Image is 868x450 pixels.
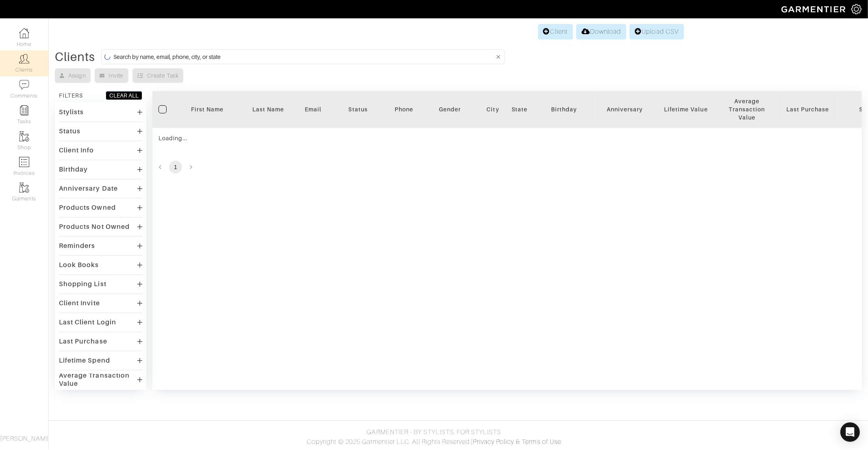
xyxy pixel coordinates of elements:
[420,91,481,128] th: Toggle SortBy
[59,280,106,288] div: Shopping List
[106,91,142,100] button: CLEAR ALL
[601,105,649,113] div: Anniversary
[512,105,527,113] div: State
[777,2,851,16] img: garmentier-logo-header-white-b43fb05a5012e4ada735d5af1a66efaba907eab6374d6393d1fbf88cb4ef424d.png
[59,204,116,212] div: Products Owned
[177,91,238,128] th: Toggle SortBy
[183,105,232,113] div: First Name
[473,438,561,446] a: Privacy Policy & Terms of Use
[19,183,29,193] img: garments-icon-b7da505a4dc4fd61783c78ac3ca0ef83fa9d6f193b1c9dc38574b1d14d53ca28.png
[169,161,182,174] button: page 1
[629,24,684,39] a: Upload CSV
[59,357,110,365] div: Lifetime Spend
[576,24,626,39] a: Download
[19,131,29,141] img: garments-icon-b7da505a4dc4fd61783c78ac3ca0ef83fa9d6f193b1c9dc38574b1d14d53ca28.png
[395,105,413,113] div: Phone
[334,105,382,113] div: Status
[19,157,29,167] img: orders-icon-0abe47150d42831381b5fb84f609e132dff9fe21cb692f30cb5eec754e2cba89.png
[487,105,499,113] div: City
[59,223,130,231] div: Products Not Owned
[19,80,29,90] img: comment-icon-a0a6a9ef722e966f86d9cbdc48e553b5cf19dbc54f86b18d962a5391bc8f6eb6.png
[59,242,95,250] div: Reminders
[538,24,573,39] a: Client
[244,105,293,113] div: Last Name
[662,105,710,113] div: Lifetime Value
[777,91,838,128] th: Toggle SortBy
[723,97,771,122] div: Average Transaction Value
[55,53,95,61] div: Clients
[534,91,595,128] th: Toggle SortBy
[59,127,80,135] div: Status
[59,91,83,100] div: FILTERS
[59,146,94,154] div: Client Info
[426,105,475,113] div: Gender
[59,165,88,174] div: Birthday
[152,161,862,174] nav: pagination navigation
[595,91,655,128] th: Toggle SortBy
[840,422,860,442] div: Open Intercom Messenger
[59,185,118,193] div: Anniversary Date
[59,108,84,116] div: Stylists
[305,105,321,113] div: Email
[19,54,29,64] img: clients-icon-6bae9207a08558b7cb47a8932f037763ab4055f8c8b6bfacd5dc20c3e0201464.png
[19,105,29,115] img: reminder-icon-8004d30b9f0a5d33ae49ab947aed9ed385cf756f9e5892f1edd6e32f2345188e.png
[59,318,116,326] div: Last Client Login
[113,52,495,62] input: Search by name, email, phone, city, or state
[59,299,100,307] div: Client Invite
[238,91,299,128] th: Toggle SortBy
[540,105,588,113] div: Birthday
[307,438,471,446] span: Copyright © 2025 Garmentier LLC. All Rights Reserved.
[109,91,139,100] div: CLEAR ALL
[59,261,99,269] div: Look Books
[328,91,388,128] th: Toggle SortBy
[158,134,321,142] div: Loading...
[59,372,137,388] div: Average Transaction Value
[716,91,777,128] th: Toggle SortBy
[783,105,832,113] div: Last Purchase
[655,91,716,128] th: Toggle SortBy
[851,4,861,14] img: gear-icon-white-bd11855cb880d31180b6d7d6211b90ccbf57a29d726f0c71d8c61bd08dd39cc2.png
[19,28,29,38] img: dashboard-icon-dbcd8f5a0b271acd01030246c82b418ddd0df26cd7fceb0bd07c9910d44c42f6.png
[59,337,107,346] div: Last Purchase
